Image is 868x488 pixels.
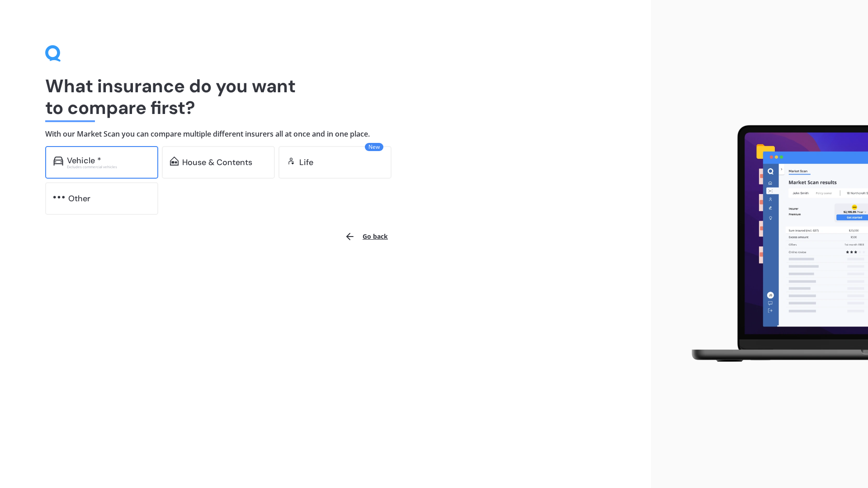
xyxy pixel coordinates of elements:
[45,129,606,139] h4: With our Market Scan you can compare multiple different insurers all at once and in one place.
[67,165,150,169] div: Excludes commercial vehicles
[170,156,179,166] img: home-and-contents.b802091223b8502ef2dd.svg
[53,193,65,202] img: other.81dba5aafe580aa69f38.svg
[299,158,313,167] div: Life
[339,226,393,247] button: Go back
[67,156,101,165] div: Vehicle *
[182,158,252,167] div: House & Contents
[679,120,868,369] img: laptop.webp
[53,156,63,166] img: car.f15378c7a67c060ca3f3.svg
[45,75,606,118] h1: What insurance do you want to compare first?
[68,194,90,203] div: Other
[365,143,383,151] span: New
[287,156,296,166] img: life.f720d6a2d7cdcd3ad642.svg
